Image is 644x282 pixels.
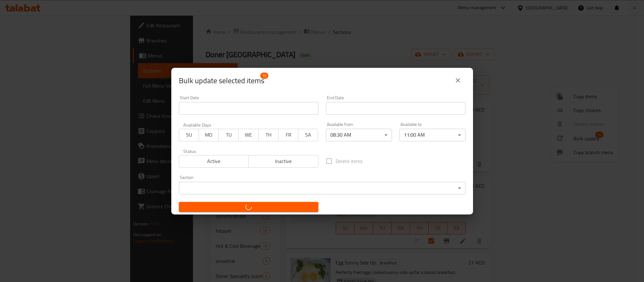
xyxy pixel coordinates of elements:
[201,130,216,139] span: MO
[298,129,318,141] button: SA
[301,130,316,139] span: SA
[260,73,268,79] span: 10
[326,129,392,141] div: 08:30 AM
[281,130,296,139] span: FR
[218,129,239,141] button: TU
[248,155,318,168] button: Inactive
[179,182,465,194] div: ​
[221,130,236,139] span: TU
[179,129,199,141] button: SU
[258,129,278,141] button: TH
[199,129,219,141] button: MO
[261,130,276,139] span: TH
[399,129,465,141] div: 11:00 AM
[241,130,256,139] span: WE
[251,157,316,166] span: Inactive
[179,155,249,168] button: Active
[182,130,196,139] span: SU
[278,129,298,141] button: FR
[450,73,465,88] button: close
[336,157,362,165] span: Delete items
[238,129,258,141] button: WE
[179,76,264,86] span: Selected items count
[182,157,246,166] span: Active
